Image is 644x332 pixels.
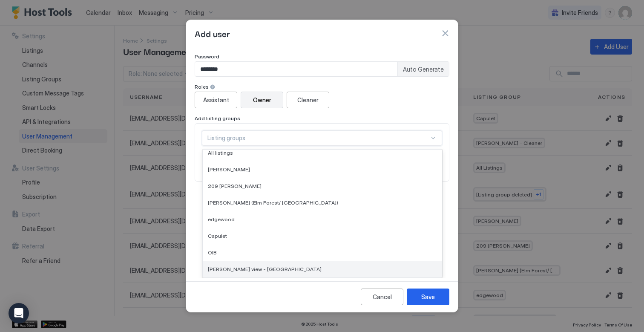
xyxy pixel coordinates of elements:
[195,92,237,108] button: Assistant
[208,199,338,206] span: [PERSON_NAME] (Elm Forest/ [GEOGRAPHIC_DATA])
[208,183,262,189] span: 209 [PERSON_NAME]
[208,166,250,173] span: [PERSON_NAME]
[208,266,322,272] span: [PERSON_NAME] view - [GEOGRAPHIC_DATA]
[297,95,319,104] div: Cleaner
[195,27,230,40] span: Add user
[421,292,435,301] div: Save
[208,150,233,156] span: All listings
[9,303,29,323] div: Open Intercom Messenger
[407,289,449,305] button: Save
[195,115,240,121] span: Add listing groups
[373,292,392,301] div: Cancel
[253,95,271,104] div: Owner
[207,134,429,142] div: Listing groups
[208,233,227,239] span: Capulet
[195,84,209,90] span: Roles
[208,216,235,222] span: edgewood
[361,289,403,305] button: Cancel
[203,95,229,104] div: Assistant
[208,249,217,256] span: OIB
[195,53,219,60] span: Password
[287,92,329,108] button: Cleaner
[403,66,444,73] span: Auto Generate
[195,62,397,76] input: Input Field
[241,92,283,108] button: Owner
